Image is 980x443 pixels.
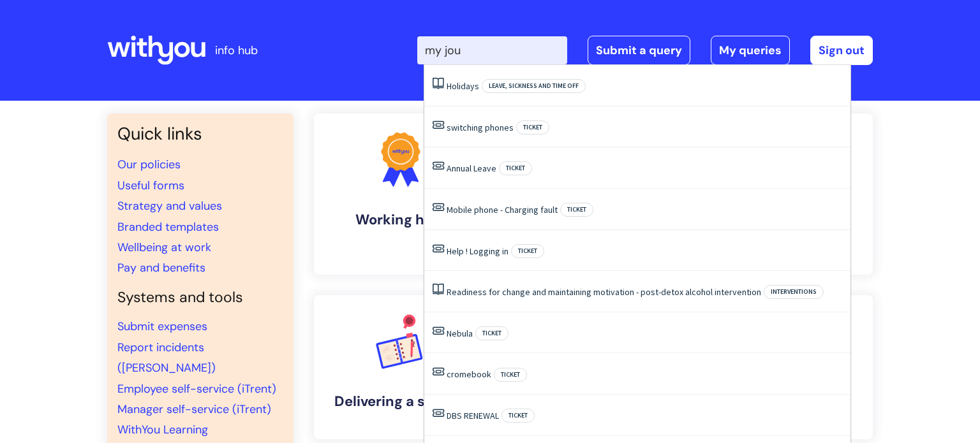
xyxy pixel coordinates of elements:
a: Submit a query [588,36,690,65]
a: Employee self-service (iTrent) [117,381,276,396]
div: | - [417,36,873,65]
h4: Working here [324,212,477,228]
a: Mobile phone - Charging fault [447,204,558,215]
a: My queries [711,36,790,65]
span: Ticket [511,244,544,258]
a: cromebook [447,368,491,380]
a: Submit expenses [117,319,207,334]
span: Ticket [499,161,532,175]
p: info hub [215,40,258,61]
a: Branded templates [117,219,219,235]
h4: Systems and tools [117,289,283,307]
h3: Quick links [117,124,283,144]
a: Sign out [810,36,873,65]
a: WithYou Learning [117,422,208,437]
a: Help ! Logging in [447,245,509,257]
a: Our policies [117,157,181,172]
span: Interventions [764,285,824,299]
span: Ticket [560,203,593,217]
a: Manager self-service (iTrent) [117,402,271,417]
a: switching phones [447,122,514,133]
a: Delivering a service [314,295,487,439]
span: Ticket [494,368,527,382]
a: Strategy and values [117,198,222,214]
a: Readiness for change and maintaining motivation - post-detox alcohol intervention [447,286,761,298]
h4: Delivering a service [324,393,477,410]
a: Holidays [447,80,479,92]
a: Pay and benefits [117,260,205,275]
a: Report incidents ([PERSON_NAME]) [117,340,216,375]
a: Working here [314,113,487,275]
span: Leave, sickness and time off [482,79,586,93]
a: DBS RENEWAL [447,410,499,421]
a: Wellbeing at work [117,240,211,255]
span: Ticket [516,120,549,134]
a: Nebula [447,328,473,339]
a: Annual Leave [447,163,496,174]
input: Search [417,36,567,64]
span: Ticket [475,326,509,340]
span: Ticket [501,409,535,423]
a: Useful forms [117,178,184,193]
